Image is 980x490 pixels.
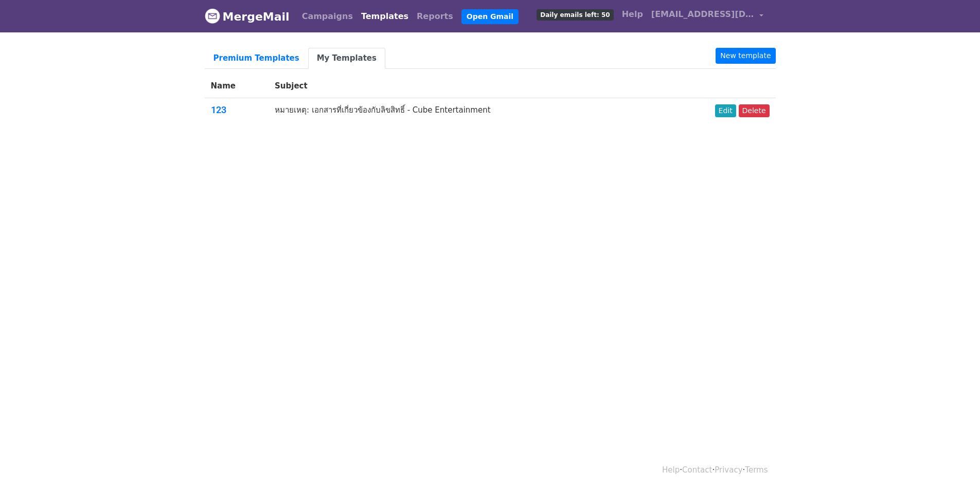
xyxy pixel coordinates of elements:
[298,6,357,27] a: Campaigns
[211,104,226,115] a: 123
[532,4,617,25] a: Daily emails left: 50
[205,74,269,98] th: Name
[357,6,413,27] a: Templates
[461,9,519,24] a: Open Gmail
[716,48,775,64] a: New template
[269,98,661,126] td: หมายเหตุ: เอกสารที่เกี่ยวข้องกับลิขสิทธิ์ - Cube Entertainment
[618,4,647,25] a: Help
[413,6,457,27] a: Reports
[205,8,220,24] img: MergeMail logo
[537,9,613,21] span: Daily emails left: 50
[269,74,661,98] th: Subject
[205,48,308,69] a: Premium Templates
[308,48,385,69] a: My Templates
[205,6,290,27] a: MergeMail
[745,465,768,475] a: Terms
[715,465,742,475] a: Privacy
[739,104,770,117] a: Delete
[647,4,768,28] a: [EMAIL_ADDRESS][DOMAIN_NAME]
[715,104,736,117] a: Edit
[662,465,680,475] a: Help
[682,465,712,475] a: Contact
[651,8,754,21] span: [EMAIL_ADDRESS][DOMAIN_NAME]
